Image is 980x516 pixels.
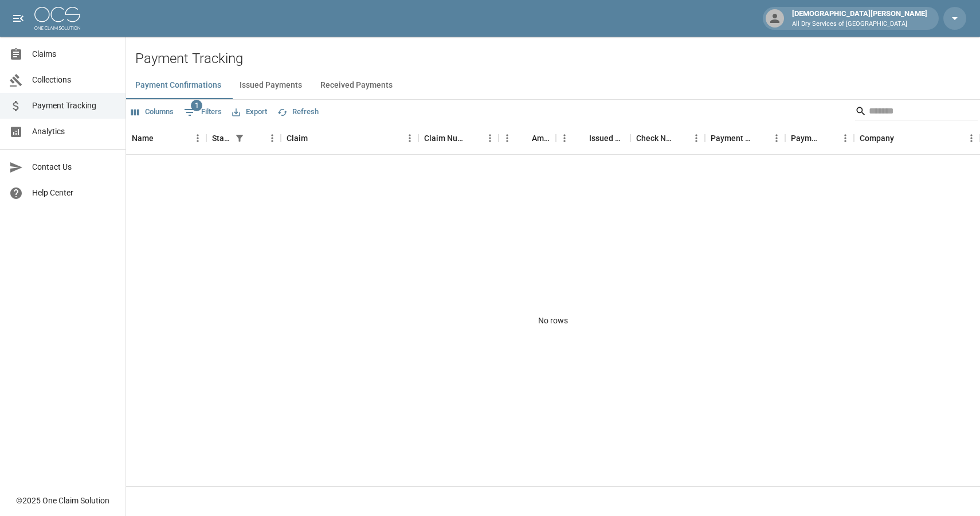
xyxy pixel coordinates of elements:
[32,74,116,86] span: Collections
[499,122,556,154] div: Amount
[7,7,30,30] button: open drawer
[785,122,854,154] div: Payment Type
[499,130,516,147] button: Menu
[126,72,230,99] button: Payment Confirmations
[275,103,322,121] button: Refresh
[821,130,837,146] button: Sort
[135,50,980,67] h2: Payment Tracking
[32,161,116,173] span: Contact Us
[854,122,980,154] div: Company
[894,130,910,146] button: Sort
[792,19,927,29] p: All Dry Services of [GEOGRAPHIC_DATA]
[126,155,980,486] div: No rows
[630,122,705,154] div: Check Number
[32,100,116,112] span: Payment Tracking
[287,122,308,154] div: Claim
[126,72,980,99] div: dynamic tabs
[281,122,418,154] div: Claim
[516,130,532,146] button: Sort
[705,122,785,154] div: Payment Method
[636,122,672,154] div: Check Number
[589,122,625,154] div: Issued Date
[128,103,177,121] button: Select columns
[465,130,481,146] button: Sort
[556,122,630,154] div: Issued Date
[791,122,821,154] div: Payment Type
[154,130,170,146] button: Sort
[264,130,281,147] button: Menu
[189,130,206,147] button: Menu
[308,130,324,146] button: Sort
[206,122,281,154] div: Status
[32,48,116,60] span: Claims
[837,130,854,147] button: Menu
[418,122,499,154] div: Claim Number
[711,122,752,154] div: Payment Method
[248,130,264,146] button: Sort
[768,130,785,147] button: Menu
[855,102,978,123] div: Search
[481,130,499,147] button: Menu
[32,126,116,138] span: Analytics
[860,122,894,154] div: Company
[787,8,932,29] div: [DEMOGRAPHIC_DATA][PERSON_NAME]
[34,7,80,30] img: ocs-logo-white-transparent.png
[311,72,402,99] button: Received Payments
[32,187,116,199] span: Help Center
[424,122,465,154] div: Claim Number
[232,130,248,146] div: 1 active filter
[212,122,232,154] div: Status
[232,130,248,146] button: Show filters
[16,495,109,506] div: © 2025 One Claim Solution
[126,122,206,154] div: Name
[191,100,202,111] span: 1
[752,130,768,146] button: Sort
[556,130,573,147] button: Menu
[532,122,550,154] div: Amount
[963,130,980,147] button: Menu
[672,130,688,146] button: Sort
[573,130,589,146] button: Sort
[229,103,270,121] button: Export
[401,130,418,147] button: Menu
[132,122,154,154] div: Name
[688,130,705,147] button: Menu
[181,103,225,122] button: Show filters
[230,72,311,99] button: Issued Payments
